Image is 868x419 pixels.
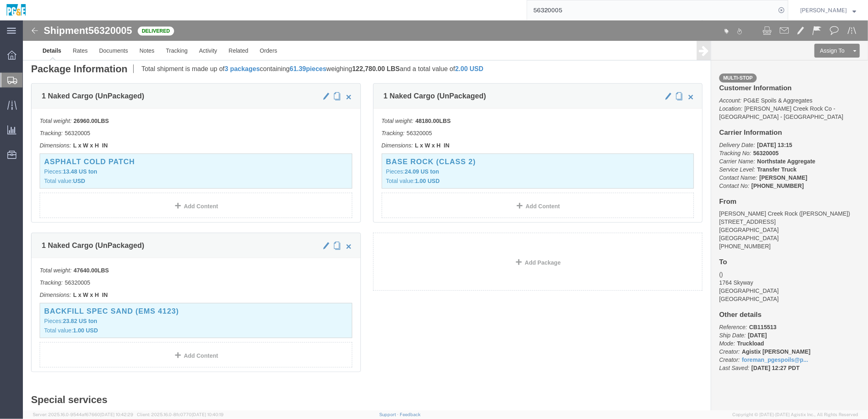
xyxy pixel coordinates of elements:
iframe: FS Legacy Container [23,20,868,410]
a: Feedback [400,412,421,417]
img: logo [6,4,27,16]
button: [PERSON_NAME] [800,5,857,15]
span: Client: 2025.16.0-8fc0770 [137,412,224,417]
input: Search for shipment number, reference number [527,0,776,20]
span: [DATE] 10:40:19 [192,412,224,417]
a: Support [379,412,400,417]
span: Evelyn Angel [800,6,847,15]
span: [DATE] 10:42:29 [100,412,133,417]
span: Server: 2025.16.0-9544af67660 [33,412,133,417]
span: Copyright © [DATE]-[DATE] Agistix Inc., All Rights Reserved [732,411,858,418]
